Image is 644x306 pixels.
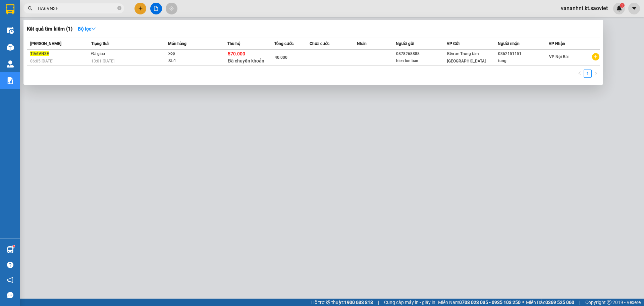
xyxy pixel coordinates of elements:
[7,27,14,34] img: warehouse-icon
[396,57,446,64] div: hien lon ban
[227,41,240,46] span: Thu hộ
[7,44,14,51] img: warehouse-icon
[447,41,460,46] span: VP Gửi
[228,51,245,56] span: 570.000
[91,41,109,46] span: Trạng thái
[30,51,49,56] span: TIA6VN3E
[28,6,33,11] span: search
[30,41,61,46] span: [PERSON_NAME]
[27,26,72,33] h3: Kết quả tìm kiếm ( 1 )
[310,41,329,46] span: Chưa cước
[168,50,219,57] div: xop
[396,50,446,57] div: 0878268888
[592,70,600,78] li: Next Page
[72,24,101,34] button: Bộ lọcdown
[498,41,520,46] span: Người nhận
[592,53,599,60] span: plus-circle
[13,245,15,247] sup: 1
[7,292,13,298] span: message
[117,6,121,10] span: close-circle
[357,41,367,46] span: Nhãn
[7,246,14,253] img: warehouse-icon
[7,277,13,283] span: notification
[576,70,584,78] button: left
[7,60,14,68] img: warehouse-icon
[578,71,582,75] span: left
[584,70,592,78] li: 1
[228,58,264,63] span: Đã chuyển khoản
[91,59,114,63] span: 13:01 [DATE]
[275,55,287,60] span: 40.000
[549,41,565,46] span: VP Nhận
[7,77,14,84] img: solution-icon
[584,70,591,77] a: 1
[498,50,548,57] div: 0362151151
[396,41,414,46] span: Người gửi
[592,70,600,78] button: right
[168,41,186,46] span: Món hàng
[274,41,293,46] span: Tổng cước
[117,5,121,12] span: close-circle
[594,71,598,75] span: right
[6,4,14,14] img: logo-vxr
[498,57,548,64] div: tung
[168,57,219,65] div: SL: 1
[576,70,584,78] li: Previous Page
[91,27,96,31] span: down
[447,51,486,63] span: Bến xe Trung tâm [GEOGRAPHIC_DATA]
[78,26,96,32] strong: Bộ lọc
[549,54,569,59] span: VP Nội Bài
[91,51,105,56] span: Đã giao
[37,5,116,12] input: Tìm tên, số ĐT hoặc mã đơn
[30,59,53,63] span: 06:05 [DATE]
[7,262,13,268] span: question-circle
